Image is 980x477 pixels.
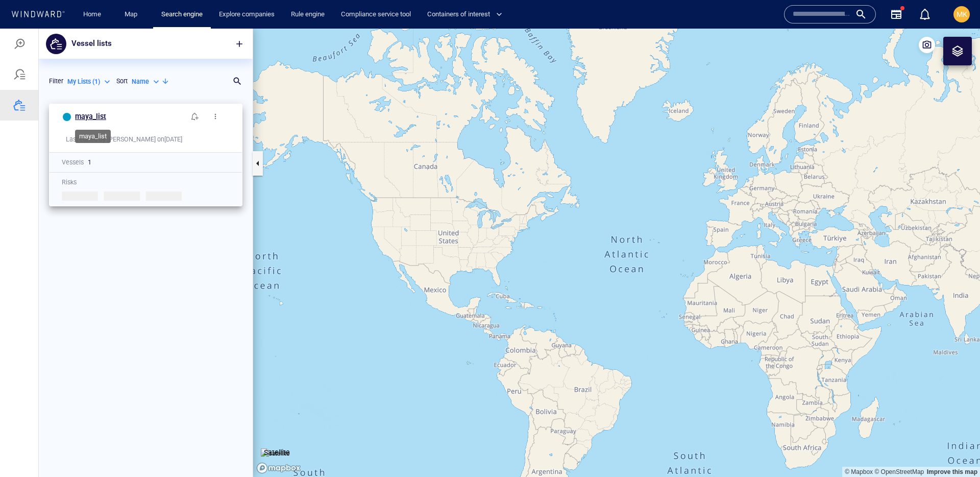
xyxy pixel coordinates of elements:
[287,6,329,23] a: Rule engine
[927,440,977,447] a: Map feedback
[261,420,290,430] img: satellite
[427,9,502,20] span: Containers of interest
[874,440,924,447] a: OpenStreetMap
[71,9,112,22] p: Vessel lists
[116,6,149,23] button: Map
[423,6,511,23] button: Containers of interest
[62,129,84,138] p: Vessels
[76,6,108,23] button: Home
[132,49,161,58] div: Name
[337,6,415,23] a: Compliance service tool
[256,434,301,445] a: Mapbox logo
[67,49,100,58] p: My Lists ( 1 )
[951,4,972,25] button: MK
[937,431,972,469] iframe: Chat
[88,129,230,138] div: 1
[79,6,105,23] a: Home
[957,10,967,18] span: MK
[66,106,234,115] div: Last edited by [PERSON_NAME] on [DATE]
[116,48,128,57] p: Sort
[157,6,207,23] a: Search engine
[132,49,149,58] p: Name
[49,48,63,57] p: Filter
[215,6,279,23] a: Explore companies
[264,418,290,430] p: Satellite
[67,49,112,58] div: My Lists (1)
[75,82,106,94] h6: maya_list
[62,149,77,158] p: Risks
[919,8,931,20] div: Notification center
[845,440,873,447] a: Mapbox
[120,6,145,23] a: Map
